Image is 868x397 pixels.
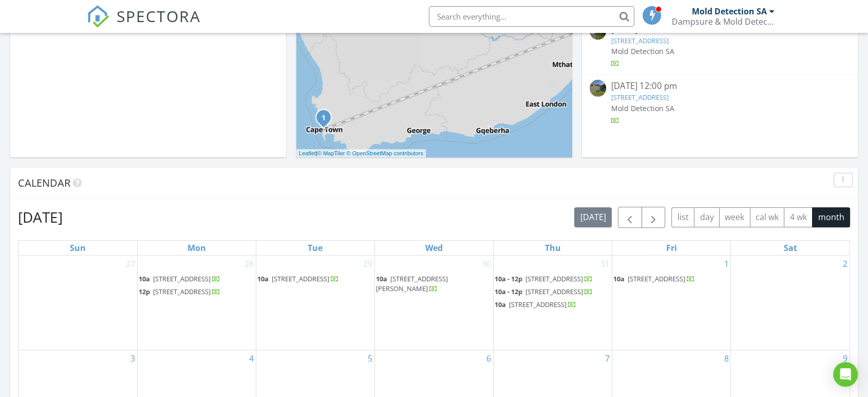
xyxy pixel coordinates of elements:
a: 12p [STREET_ADDRESS] [139,287,220,296]
span: [STREET_ADDRESS] [628,274,685,283]
a: Go to July 27, 2025 [124,256,137,272]
a: 10a - 12p [STREET_ADDRESS] [495,286,611,298]
a: 10a [STREET_ADDRESS] [613,273,729,285]
a: Sunday [68,241,88,255]
a: Go to August 7, 2025 [603,350,612,367]
a: [STREET_ADDRESS] [611,36,669,45]
span: [STREET_ADDRESS] [525,274,583,283]
span: SPECTORA [117,5,201,27]
a: Go to August 5, 2025 [366,350,374,367]
a: Go to August 4, 2025 [247,350,256,367]
td: Go to July 28, 2025 [137,256,256,350]
a: 10a [STREET_ADDRESS] [495,300,576,309]
span: 10a [376,274,387,283]
span: Mold Detection SA [611,103,674,113]
span: [STREET_ADDRESS] [153,287,211,296]
a: Wednesday [423,241,445,255]
span: 12p [139,287,150,296]
span: [STREET_ADDRESS] [509,300,567,309]
a: Go to August 6, 2025 [484,350,493,367]
button: day [694,207,720,227]
span: Calendar [18,176,70,190]
a: 10a [STREET_ADDRESS] [257,274,339,283]
a: Go to August 8, 2025 [722,350,730,367]
a: 10a [STREET_ADDRESS] [495,299,611,311]
button: month [812,207,850,227]
a: Go to July 30, 2025 [480,256,493,272]
button: [DATE] [574,207,612,227]
a: 10a [STREET_ADDRESS] [139,274,220,283]
a: Go to July 29, 2025 [361,256,374,272]
div: Dampsure & Mold Detection SA [672,16,775,27]
a: 10a [STREET_ADDRESS] [613,274,695,283]
span: [STREET_ADDRESS][PERSON_NAME] [376,274,448,293]
a: Leaflet [299,150,316,156]
a: Go to July 28, 2025 [242,256,256,272]
a: Tuesday [306,241,325,255]
a: Thursday [543,241,563,255]
a: 10a [STREET_ADDRESS][PERSON_NAME] [376,273,492,295]
a: 12p [STREET_ADDRESS] [139,286,255,298]
a: Go to July 31, 2025 [598,256,612,272]
td: Go to July 30, 2025 [374,256,493,350]
td: Go to July 29, 2025 [256,256,374,350]
i: 1 [322,115,326,122]
input: Search everything... [429,6,634,27]
div: [DATE] 12:00 pm [611,80,828,93]
a: Go to August 3, 2025 [128,350,137,367]
span: [STREET_ADDRESS] [525,287,583,296]
button: cal wk [750,207,785,227]
a: 10a - 12p [STREET_ADDRESS] [495,273,611,285]
a: 10a - 12p [STREET_ADDRESS] [495,287,593,296]
div: The Fresnaye, 21 Avenue St Charles 603, Fresnaye, Western Cape 8005 [324,117,330,123]
td: Go to August 2, 2025 [731,256,850,350]
span: 10a - 12p [495,274,522,283]
a: Monday [185,241,208,255]
span: 10a [257,274,269,283]
a: Go to August 9, 2025 [841,350,850,367]
a: Go to August 2, 2025 [841,256,850,272]
img: streetview [590,80,606,96]
div: Mold Detection SA [692,6,767,16]
div: Open Intercom Messenger [833,362,858,387]
button: 4 wk [784,207,813,227]
td: Go to July 27, 2025 [18,256,137,350]
td: Go to August 1, 2025 [612,256,731,350]
a: [STREET_ADDRESS] [611,93,669,102]
a: 10a [STREET_ADDRESS] [139,273,255,285]
a: Friday [664,241,679,255]
span: 10a - 12p [495,287,522,296]
a: 10a [STREET_ADDRESS][PERSON_NAME] [376,274,448,293]
a: 10a [STREET_ADDRESS] [257,273,373,285]
button: Next month [641,207,666,228]
button: week [719,207,750,227]
div: | [296,149,426,158]
a: © MapTiler [317,150,345,156]
button: list [671,207,694,227]
a: 10a - 12p [STREET_ADDRESS] [495,274,593,283]
h2: [DATE] [18,207,63,227]
span: [STREET_ADDRESS] [153,274,211,283]
button: Previous month [618,207,642,228]
a: [DATE] 10:00 am [STREET_ADDRESS] Mold Detection SA [590,23,850,69]
td: Go to July 31, 2025 [494,256,612,350]
a: SPECTORA [87,14,201,35]
span: [STREET_ADDRESS] [272,274,329,283]
a: [DATE] 12:00 pm [STREET_ADDRESS] Mold Detection SA [590,80,850,125]
img: The Best Home Inspection Software - Spectora [87,5,109,28]
span: 10a [495,300,506,309]
span: 10a [613,274,625,283]
a: © OpenStreetMap contributors [347,150,423,156]
a: Go to August 1, 2025 [722,256,730,272]
span: 10a [139,274,150,283]
a: Saturday [782,241,799,255]
span: Mold Detection SA [611,46,674,56]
